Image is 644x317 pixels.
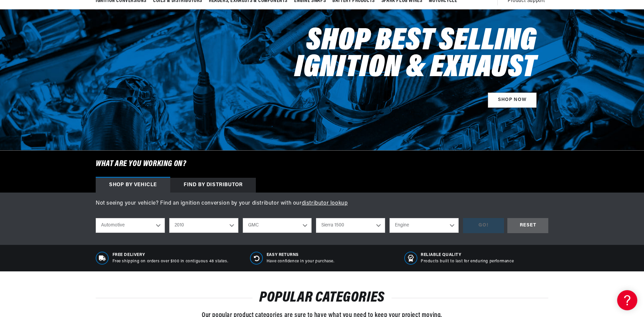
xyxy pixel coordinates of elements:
[170,178,256,193] div: Find by Distributor
[112,252,228,258] span: Free Delivery
[249,28,537,82] h2: Shop Best Selling Ignition & Exhaust
[267,252,334,258] span: Easy Returns
[96,218,165,233] select: Ride Type
[79,151,565,177] h6: What are you working on?
[507,218,548,233] div: RESET
[421,259,514,264] p: Products built to last for enduring performance
[267,259,334,264] p: Have confidence in your purchase.
[421,252,514,258] span: RELIABLE QUALITY
[389,218,459,233] select: Engine
[96,199,548,208] p: Not seeing your vehicle? Find an ignition conversion by your distributor with our
[243,218,312,233] select: Make
[302,201,348,206] a: distributor lookup
[488,93,537,108] a: SHOP NOW
[169,218,238,233] select: Year
[316,218,385,233] select: Model
[112,259,228,264] p: Free shipping on orders over $100 in contiguous 48 states.
[96,292,548,304] h2: POPULAR CATEGORIES
[96,178,170,193] div: Shop by vehicle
